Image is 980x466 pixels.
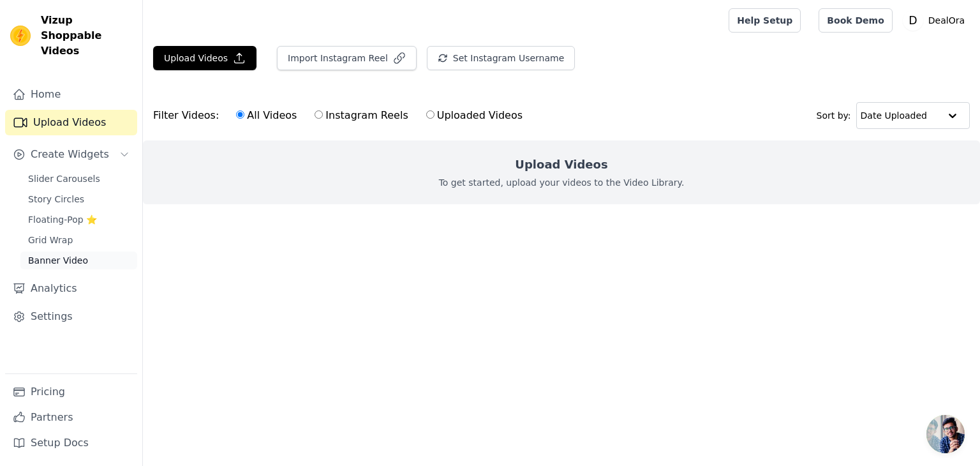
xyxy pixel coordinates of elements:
[28,172,100,185] span: Slider Carousels
[28,213,97,226] span: Floating-Pop ⭐
[426,107,523,124] label: Uploaded Videos
[5,304,137,329] a: Settings
[236,110,244,119] input: All Videos
[20,190,137,208] a: Story Circles
[817,102,970,129] div: Sort by:
[5,276,137,301] a: Analytics
[153,101,530,130] div: Filter Videos:
[439,176,685,189] p: To get started, upload your videos to the Video Library.
[5,379,137,405] a: Pricing
[28,234,73,246] span: Grid Wrap
[28,193,84,206] span: Story Circles
[277,46,417,70] button: Import Instagram Reel
[28,254,88,267] span: Banner Video
[314,107,408,124] label: Instagram Reels
[41,13,132,59] span: Vizup Shoppable Videos
[153,46,256,70] button: Upload Videos
[5,405,137,430] a: Partners
[5,430,137,456] a: Setup Docs
[426,110,434,119] input: Uploaded Videos
[5,82,137,107] a: Home
[235,107,297,124] label: All Videos
[5,110,137,135] a: Upload Videos
[20,170,137,188] a: Slider Carousels
[515,156,607,174] h2: Upload Videos
[10,26,31,46] img: Vizup
[819,8,892,33] a: Book Demo
[5,142,137,167] button: Create Widgets
[20,231,137,249] a: Grid Wrap
[315,110,323,119] input: Instagram Reels
[729,8,801,33] a: Help Setup
[31,147,109,162] span: Create Widgets
[20,252,137,269] a: Banner Video
[923,9,970,32] p: DealOra
[427,46,575,70] button: Set Instagram Username
[903,9,970,32] button: D DealOra
[909,14,917,27] text: D
[926,415,965,453] div: Open chat
[20,211,137,229] a: Floating-Pop ⭐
